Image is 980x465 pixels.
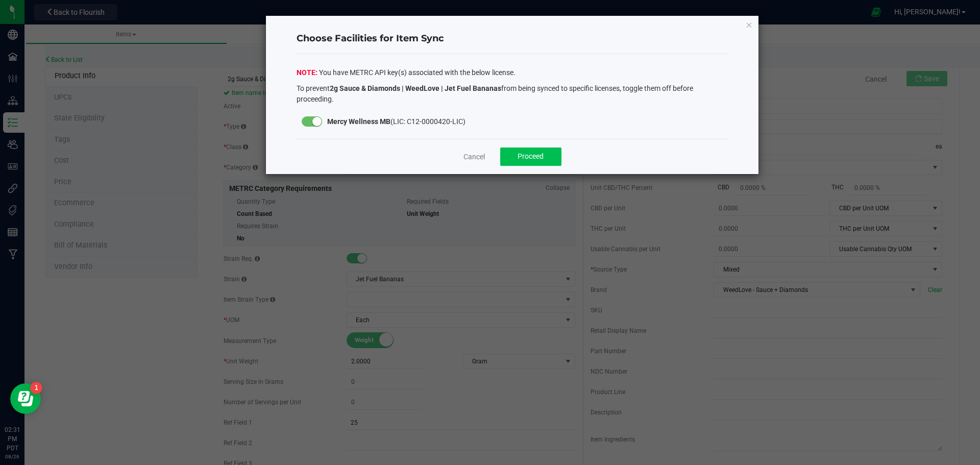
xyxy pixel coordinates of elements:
[327,117,465,126] span: (LIC: C12-0000420-LIC)
[30,382,42,394] iframe: Resource center unread badge
[10,383,41,414] iframe: Resource center
[463,152,485,162] a: Cancel
[518,152,544,160] span: Proceed
[297,67,728,107] div: You have METRC API key(s) associated with the below license.
[330,84,501,92] strong: 2g Sauce & Diamonds | WeedLove | Jet Fuel Bananas
[500,148,561,166] button: Proceed
[327,117,390,126] strong: Mercy Wellness MB
[746,18,753,31] button: Close modal
[297,32,728,45] h4: Choose Facilities for Item Sync
[297,83,728,105] p: To prevent from being synced to specific licenses, toggle them off before proceeding.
